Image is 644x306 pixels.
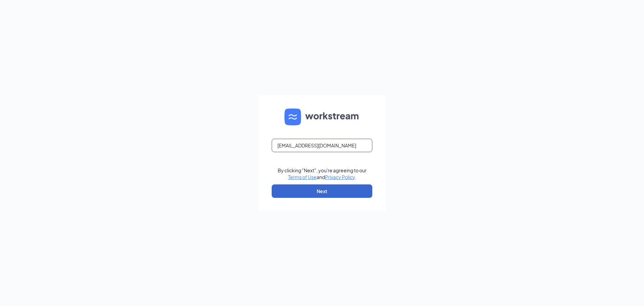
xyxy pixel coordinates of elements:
a: Terms of Use [288,174,317,180]
img: WS logo and Workstream text [284,108,360,125]
div: By clicking "Next", you're agreeing to our and . [278,167,367,180]
button: Next [272,184,372,198]
a: Privacy Policy [325,174,355,180]
input: Email [272,139,372,152]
